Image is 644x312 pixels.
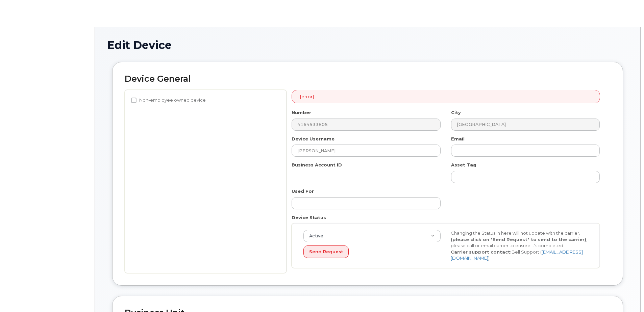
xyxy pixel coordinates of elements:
[292,188,314,194] label: Used For
[451,237,586,242] strong: (please click on "Send Request" to send to the carrier)
[292,162,342,168] label: Business Account ID
[292,90,600,104] div: {{error}}
[446,230,593,261] div: Changing the Status in here will not update with the carrier, , please call or email carrier to e...
[131,98,137,103] input: Non-employee owned device
[303,245,349,258] button: Send Request
[107,39,628,51] h1: Edit Device
[292,109,311,116] label: Number
[451,109,461,116] label: City
[292,214,326,221] label: Device Status
[125,74,611,84] h2: Device General
[451,249,583,261] a: [EMAIL_ADDRESS][DOMAIN_NAME]
[451,249,512,255] strong: Carrier support contact:
[131,96,206,104] label: Non-employee owned device
[451,136,465,142] label: Email
[451,162,476,168] label: Asset Tag
[292,136,335,142] label: Device Username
